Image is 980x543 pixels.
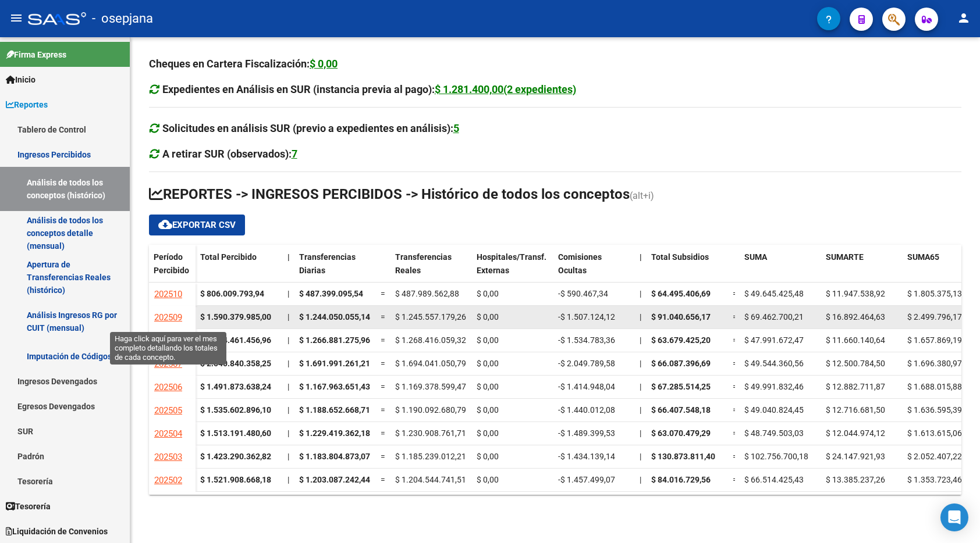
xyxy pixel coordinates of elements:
span: SUMARTE [826,252,864,262]
span: $ 11.660.140,64 [826,335,885,345]
span: Total Percibido [200,252,257,262]
span: | [287,312,289,321]
strong: $ 1.535.602.896,10 [200,405,271,415]
span: $ 0,00 [477,405,499,415]
datatable-header-cell: SUMARTE [821,245,903,294]
span: = [733,335,737,345]
strong: $ 1.521.908.668,18 [200,475,271,484]
span: $ 13.385.237,26 [826,475,885,484]
span: $ 11.947.538,92 [826,289,885,298]
strong: $ 1.491.873.638,24 [200,382,271,391]
span: $ 0,00 [477,475,499,484]
span: $ 91.040.656,17 [651,312,711,321]
span: = [381,428,385,438]
span: | [640,452,641,461]
span: 202506 [154,382,182,392]
span: $ 1.266.881.275,96 [299,335,370,345]
span: | [287,475,289,484]
span: = [381,335,385,345]
mat-icon: menu [9,11,23,25]
span: Inicio [6,73,35,86]
span: Tesorería [6,500,51,513]
span: $ 1.613.615,06 [907,428,962,438]
span: $ 1.167.963.651,43 [299,382,370,391]
span: 202507 [154,359,182,369]
div: 7 [292,146,297,162]
datatable-header-cell: Período Percibido [149,245,196,294]
div: $ 0,00 [310,56,338,72]
span: -$ 1.434.139,14 [558,452,615,461]
span: Firma Express [6,48,66,61]
span: Período Percibido [154,252,189,275]
span: $ 1.185.239.012,21 [395,452,466,461]
span: | [640,252,642,262]
span: 202505 [154,405,182,416]
span: = [733,475,737,484]
span: = [381,382,385,391]
span: $ 1.169.378.599,47 [395,382,466,391]
button: Exportar CSV [149,215,245,235]
span: $ 1.268.416.059,32 [395,335,466,345]
span: $ 2.499.796,17 [907,312,962,321]
datatable-header-cell: | [283,245,294,294]
span: -$ 1.507.124,12 [558,312,615,321]
span: -$ 1.440.012,08 [558,405,615,415]
span: -$ 1.534.783,36 [558,335,615,345]
span: $ 67.285.514,25 [651,382,711,391]
span: $ 12.882.711,87 [826,382,885,391]
span: = [381,312,385,321]
span: 202508 [154,335,182,346]
span: | [287,252,290,262]
strong: $ 1.604.461.456,96 [200,335,271,345]
datatable-header-cell: SUMA [740,245,821,294]
span: $ 1.657.869,19 [907,335,962,345]
span: $ 49.645.425,48 [744,289,804,298]
span: $ 16.892.464,63 [826,312,885,321]
span: = [381,475,385,484]
span: = [733,428,737,438]
span: | [640,475,641,484]
span: -$ 1.414.948,04 [558,382,615,391]
datatable-header-cell: | [635,245,647,294]
span: $ 0,00 [477,312,499,321]
span: | [287,289,289,298]
strong: $ 806.009.793,94 [200,289,264,298]
span: = [733,312,737,321]
span: $ 49.544.360,56 [744,359,804,368]
div: 5 [453,120,459,137]
span: $ 1.353.723,46 [907,475,962,484]
strong: $ 1.590.379.985,00 [200,312,271,321]
span: $ 0,00 [477,382,499,391]
span: | [640,382,641,391]
span: $ 66.087.396,69 [651,359,711,368]
datatable-header-cell: Total Percibido [196,245,283,294]
mat-icon: cloud_download [158,217,172,231]
span: $ 0,00 [477,428,499,438]
strong: $ 2.040.840.358,25 [200,359,271,368]
span: = [733,382,737,391]
span: $ 130.873.811,40 [651,452,715,461]
span: -$ 590.467,34 [558,289,608,298]
span: $ 84.016.729,56 [651,475,711,484]
span: REPORTES -> INGRESOS PERCIBIDOS -> Histórico de todos los conceptos [149,186,630,202]
span: 202504 [154,428,182,439]
strong: Expedientes en Análisis en SUR (instancia previa al pago): [162,83,576,95]
span: $ 12.500.784,50 [826,359,885,368]
span: 202503 [154,452,182,462]
span: $ 2.052.407,22 [907,452,962,461]
strong: Cheques en Cartera Fiscalización: [149,58,338,70]
span: = [381,452,385,461]
span: Transferencias Diarias [299,252,356,275]
span: = [733,359,737,368]
span: $ 1.183.804.873,07 [299,452,370,461]
span: | [640,335,641,345]
span: | [287,452,289,461]
span: $ 487.989.562,88 [395,289,459,298]
span: $ 1.204.544.741,51 [395,475,466,484]
span: $ 48.749.503,03 [744,428,804,438]
span: $ 12.716.681,50 [826,405,885,415]
span: $ 0,00 [477,289,499,298]
strong: $ 1.513.191.480,60 [200,428,271,438]
mat-icon: person [957,11,971,25]
span: $ 1.190.092.680,79 [395,405,466,415]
